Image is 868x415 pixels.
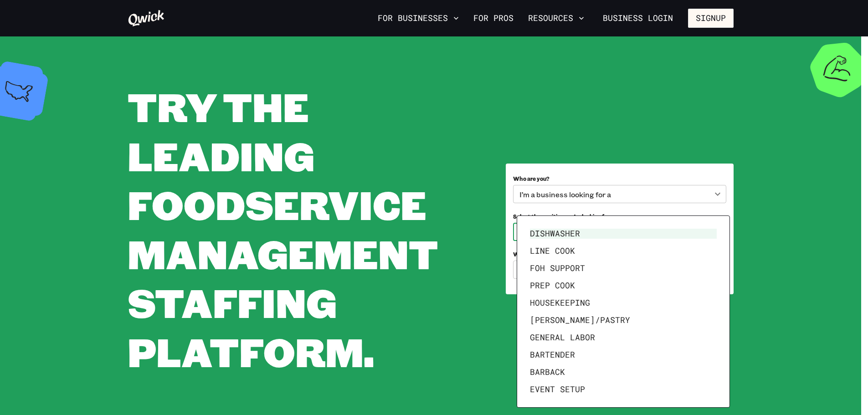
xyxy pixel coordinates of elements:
li: FOH Support [526,260,720,277]
li: Event Setup [526,381,720,398]
li: [PERSON_NAME]/Pastry [526,312,720,329]
li: Bartender [526,346,720,364]
li: Dishwasher [526,225,720,242]
li: General Labor [526,329,720,346]
li: Line Cook [526,242,720,260]
li: Barback [526,364,720,381]
li: Prep Cook [526,277,720,294]
li: Housekeeping [526,294,720,312]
